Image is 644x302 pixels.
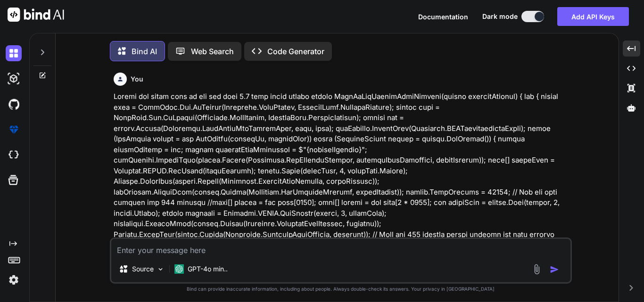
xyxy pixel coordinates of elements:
img: icon [550,265,559,274]
img: Bind AI [8,8,64,22]
p: Bind can provide inaccurate information, including about people. Always double-check its answers.... [110,286,572,293]
img: premium [6,122,22,138]
h6: You [131,74,143,84]
span: Dark mode [482,12,518,21]
p: Web Search [191,46,234,57]
img: cloudideIcon [6,147,22,163]
img: Pick Models [157,265,165,273]
p: Bind AI [132,46,157,57]
p: Source [132,264,154,274]
button: Documentation [418,12,468,22]
img: darkAi-studio [6,71,22,87]
img: darkChat [6,45,22,61]
img: GPT-4o mini [174,264,184,274]
p: Code Generator [267,46,324,57]
img: githubDark [6,96,22,112]
img: settings [6,272,22,288]
span: Documentation [418,13,468,21]
img: attachment [531,264,542,275]
button: Add API Keys [557,7,629,26]
p: GPT-4o min.. [188,264,228,274]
